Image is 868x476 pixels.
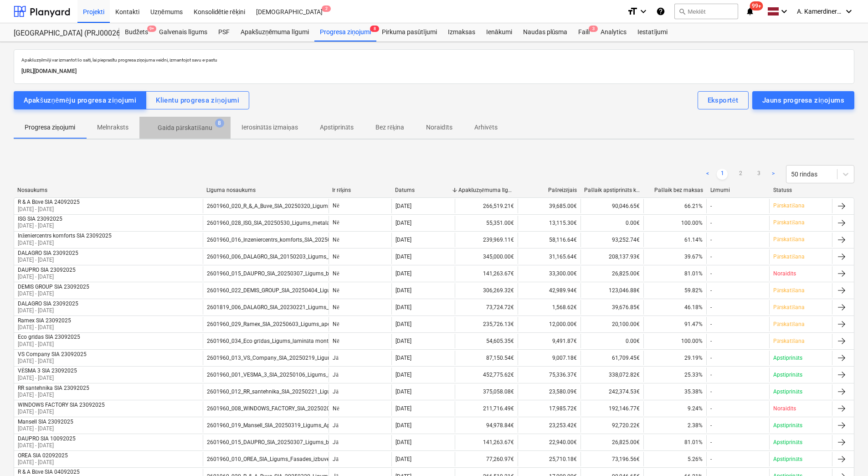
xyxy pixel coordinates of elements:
[18,250,78,256] div: DALAGRO SIA 23092025
[710,439,712,445] div: -
[455,216,518,230] div: 55,351.00€
[647,187,703,194] div: Pašlaik bez maksas
[455,199,518,213] div: 266,519.21€
[18,402,105,408] div: WINDOWS FACTORY SIA 23092025
[207,287,405,294] div: 2601960_022_DEMIS_GROUP_SIA_20250404_Ligums_apdares_darbi_T25_2k.pdf
[442,23,481,41] a: Izmaksas
[455,317,518,331] div: 235,726.13€
[455,401,518,416] div: 211,716.49€
[18,273,76,281] p: [DATE] - [DATE]
[580,249,643,264] div: 208,137.93€
[25,123,75,132] p: Progresa ziņojumi
[395,203,411,209] div: [DATE]
[18,442,76,450] p: [DATE] - [DATE]
[674,4,738,19] button: Meklēt
[375,123,404,132] p: Bez rēķina
[213,23,235,41] a: PSF
[395,388,411,395] div: [DATE]
[18,351,87,357] div: VS Company SIA 23092025
[21,57,847,63] p: Apakšuzņēmēji var izmantot šo saiti, lai pieprasītu progresa ziņojuma veidni, izmantojot savu e-p...
[207,422,390,429] div: 2601960_019_Mansell_SIA_20250319_Ligums_Apmetums_T25_2k_AK.pdf
[395,456,411,462] div: [DATE]
[455,367,518,382] div: 452,775.62€
[688,456,703,462] span: 5.26%
[773,219,805,227] p: Pārskatīšana
[18,233,112,239] div: Inženiercentrs komforts SIA 23092025
[681,220,703,226] span: 100.00%
[241,123,298,132] p: Ierosinātās izmaiņas
[395,270,411,277] div: [DATE]
[773,337,805,345] p: Pārskatīšana
[773,321,805,328] p: Pārskatīšana
[207,388,413,395] div: 2601960_012_RR_santehnika_SIA_20250221_Ligums_UK_AVK-A_T25_2k.AK_KK.pdf
[584,187,640,194] div: Pašlaik apstiprināts kopā
[329,418,391,433] div: Jā
[395,405,411,412] div: [DATE]
[684,388,703,395] span: 35.38%
[207,338,399,345] div: 2601960_034_Eco grīdas_Ligums_lamināta montāža_2025-2_T25_2karta.docx
[329,351,391,365] div: Jā
[154,23,213,41] div: Galvenais līgums
[207,372,428,378] div: 2601960_001_VESMA_3_SIA_20250106_Ligums_raksanas_darbi_T25_2karta_AK_KK1.pdf
[18,216,62,222] div: ISG SIA 23092025
[632,23,673,41] a: Iestatījumi
[235,23,314,41] div: Apakšuzņēmuma līgumi
[708,94,739,106] div: Eksportēt
[207,237,427,243] div: 2601960_016_Inzeniercentrs_komforts_SIA_20250317_Ligums_ventilācija_T25_2karta.pdf
[215,119,224,128] span: 8
[207,456,369,462] div: 2601960_010_OREA_SIA_Ligums_Fasades_izbuve_T25_2karta.pdf
[18,408,105,416] p: [DATE] - [DATE]
[688,405,703,412] span: 9.24%
[710,321,712,327] div: -
[314,23,376,41] a: Progresa ziņojumi8
[768,169,779,180] a: Next page
[395,321,411,327] div: [DATE]
[18,199,80,206] div: R & A Būve SIA 24092025
[18,459,68,466] p: [DATE] - [DATE]
[773,270,796,278] p: Noraidīts
[395,372,411,378] div: [DATE]
[395,187,451,193] div: Datums
[518,384,580,399] div: 23,580.09€
[773,236,805,243] p: Pārskatīšana
[638,6,649,17] i: keyboard_arrow_down
[710,203,712,209] div: -
[329,300,391,315] div: Nē
[147,26,156,32] span: 9+
[207,405,524,412] div: 2601960_008_WINDOWS_FACTORY_SIA_20250205_Ligums_PVC_Alum_stikl_konstr_razos_mont_T25_2karta_31.01...
[455,351,518,365] div: 87,150.54€
[146,91,249,109] button: Klientu progresa ziņojumi
[681,338,703,344] span: 100.00%
[455,418,518,433] div: 94,978.84€
[18,419,73,425] div: Mansell SIA 23092025
[455,384,518,399] div: 375,058.08€
[710,254,712,260] div: -
[329,266,391,281] div: Nē
[18,267,76,273] div: DAUPRO SIA 23092025
[518,367,580,382] div: 75,336.37€
[843,6,854,17] i: keyboard_arrow_down
[580,233,643,247] div: 93,252.74€
[752,91,854,109] button: Jauns progresa ziņojums
[580,351,643,365] div: 61,709.45€
[518,283,580,298] div: 42,989.94€
[580,199,643,213] div: 90,046.65€
[627,6,638,17] i: format_size
[17,187,199,193] div: Nosaukums
[395,338,411,344] div: [DATE]
[518,233,580,247] div: 58,116.64€
[395,237,411,243] div: [DATE]
[395,422,411,429] div: [DATE]
[314,23,376,41] div: Progresa ziņojumi
[589,26,598,32] span: 3
[773,405,796,413] p: Noraidīts
[18,374,77,382] p: [DATE] - [DATE]
[710,372,712,378] div: -
[580,317,643,331] div: 20,100.00€
[18,290,89,298] p: [DATE] - [DATE]
[455,300,518,315] div: 73,724.72€
[580,300,643,315] div: 39,676.85€
[580,384,643,399] div: 242,374.53€
[684,237,703,243] span: 61.14%
[518,418,580,433] div: 23,253.42€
